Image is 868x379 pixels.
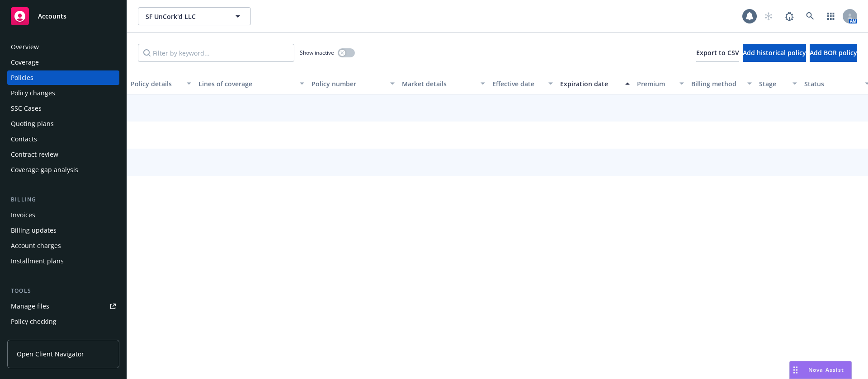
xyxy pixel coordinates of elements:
[7,195,119,204] div: Billing
[11,314,57,329] div: Policy checking
[7,163,119,177] a: Coverage gap analysis
[7,55,119,70] a: Coverage
[804,79,859,89] div: Status
[38,13,66,20] span: Accounts
[691,79,742,89] div: Billing method
[195,73,308,94] button: Lines of coverage
[789,361,852,379] button: Nova Assist
[11,117,54,131] div: Quoting plans
[7,286,119,295] div: Tools
[633,73,688,94] button: Premium
[131,79,181,89] div: Policy details
[810,44,857,62] button: Add BOR policy
[11,163,78,177] div: Coverage gap analysis
[7,254,119,268] a: Installment plans
[146,12,224,21] span: SF UnCork'd LLC
[7,314,119,329] a: Policy checking
[759,7,778,25] a: Start snowing
[743,48,806,57] span: Add historical policy
[7,70,119,85] a: Policies
[311,79,385,89] div: Policy number
[489,73,557,94] button: Effective date
[11,147,58,162] div: Contract review
[11,208,35,222] div: Invoices
[7,147,119,162] a: Contract review
[11,86,55,100] div: Policy changes
[11,239,61,253] div: Account charges
[7,208,119,222] a: Invoices
[688,73,755,94] button: Billing method
[11,40,39,54] div: Overview
[11,132,37,146] div: Contacts
[402,79,475,89] div: Market details
[492,79,543,89] div: Effective date
[822,7,840,25] a: Switch app
[7,299,119,313] a: Manage files
[11,299,49,313] div: Manage files
[138,7,251,25] button: SF UnCork'd LLC
[7,86,119,100] a: Policy changes
[127,73,195,94] button: Policy details
[7,4,119,29] a: Accounts
[759,79,787,89] div: Stage
[11,223,57,238] div: Billing updates
[11,55,39,70] div: Coverage
[138,44,294,62] input: Filter by keyword...
[7,117,119,131] a: Quoting plans
[7,132,119,146] a: Contacts
[696,44,739,62] button: Export to CSV
[637,79,674,89] div: Premium
[557,73,633,94] button: Expiration date
[11,330,68,344] div: Manage exposures
[743,44,806,62] button: Add historical policy
[7,330,119,344] a: Manage exposures
[17,349,84,359] span: Open Client Navigator
[308,73,398,94] button: Policy number
[755,73,801,94] button: Stage
[7,101,119,116] a: SSC Cases
[7,223,119,238] a: Billing updates
[790,361,801,379] div: Drag to move
[7,40,119,54] a: Overview
[300,49,334,56] span: Show inactive
[398,73,489,94] button: Market details
[11,254,64,268] div: Installment plans
[801,7,819,25] a: Search
[560,79,620,89] div: Expiration date
[198,79,294,89] div: Lines of coverage
[780,7,798,25] a: Report a Bug
[808,366,844,374] span: Nova Assist
[810,48,857,57] span: Add BOR policy
[11,101,42,116] div: SSC Cases
[696,48,739,57] span: Export to CSV
[7,239,119,253] a: Account charges
[11,70,33,85] div: Policies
